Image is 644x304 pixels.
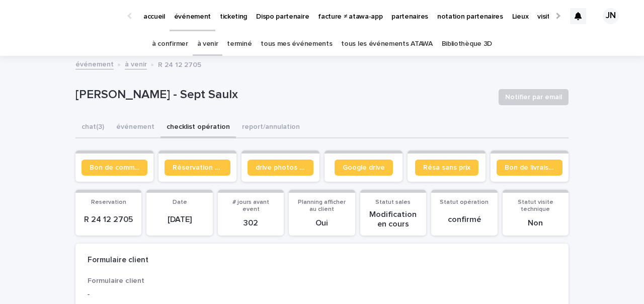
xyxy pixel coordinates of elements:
[158,58,201,69] p: R 24 12 2705
[173,164,222,171] span: Réservation client
[75,58,114,69] a: événement
[505,164,554,171] span: Bon de livraison
[256,164,305,171] span: drive photos coordinateur
[88,256,148,265] h2: Formulaire client
[227,32,252,56] a: terminé
[110,117,160,138] button: événement
[295,218,349,228] p: Oui
[75,117,110,138] button: chat (3)
[375,199,411,205] span: Statut sales
[366,210,420,229] p: Modification en cours
[232,199,269,212] span: # jours avant event
[497,160,562,176] a: Bon de livraison
[197,32,218,56] a: à venir
[224,218,278,228] p: 302
[423,164,470,171] span: Résa sans prix
[248,160,313,176] a: drive photos coordinateur
[236,117,306,138] button: report/annulation
[415,160,478,176] a: Résa sans prix
[261,32,332,56] a: tous mes événements
[505,92,562,102] span: Notifier par email
[20,6,118,26] img: Ls34BcGeRexTGTNfXpUC
[335,160,393,176] a: Google drive
[152,32,188,56] a: à confirmer
[298,199,346,212] span: Planning afficher au client
[91,199,126,205] span: Reservation
[440,199,489,205] span: Statut opération
[152,215,206,224] p: [DATE]
[82,215,135,224] p: R 24 12 2705
[603,8,619,24] div: JN
[437,215,491,224] p: confirmé
[88,277,144,284] span: Formulaire client
[442,32,492,56] a: Bibliothèque 3D
[509,218,562,228] p: Non
[173,199,187,205] span: Date
[343,164,385,171] span: Google drive
[341,32,432,56] a: tous les événements ATAWA
[499,89,569,105] button: Notifier par email
[82,160,147,176] a: Bon de commande
[75,88,491,102] p: [PERSON_NAME] - Sept Saulx
[88,289,236,300] p: -
[160,117,236,138] button: checklist opération
[165,160,230,176] a: Réservation client
[518,199,553,212] span: Statut visite technique
[90,164,139,171] span: Bon de commande
[125,58,147,69] a: à venir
